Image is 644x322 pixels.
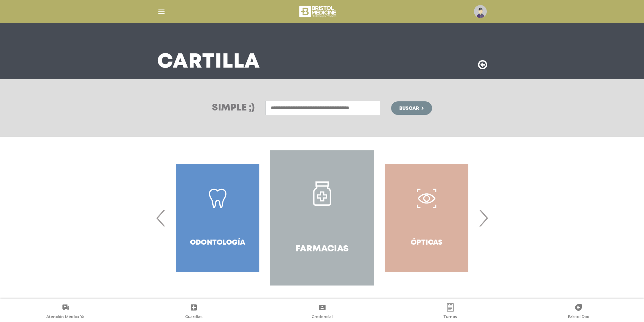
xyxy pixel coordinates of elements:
img: Cober_menu-lines-white.svg [157,7,166,16]
span: Buscar [399,106,419,111]
a: Credencial [258,303,386,321]
span: Next [477,200,490,236]
h4: Farmacias [295,244,349,254]
span: Previous [154,200,168,236]
h3: Cartilla [157,53,260,71]
span: Credencial [312,314,333,320]
img: bristol-medicine-blanco.png [298,3,338,20]
h3: Simple ;) [212,103,255,113]
a: Bristol Doc [515,303,643,321]
img: profile-placeholder.svg [474,5,487,18]
span: Atención Médica Ya [46,314,85,320]
span: Guardias [185,314,202,320]
a: Atención Médica Ya [1,303,129,321]
span: Bristol Doc [568,314,589,320]
a: Turnos [386,303,514,321]
a: Guardias [129,303,258,321]
a: Farmacias [270,150,374,286]
span: Turnos [444,314,457,320]
button: Buscar [391,101,432,115]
